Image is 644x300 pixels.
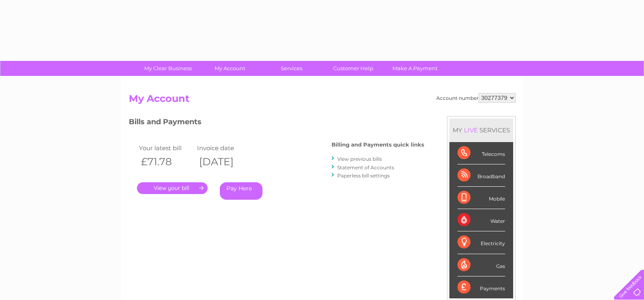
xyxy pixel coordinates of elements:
th: [DATE] [195,153,254,170]
a: Pay Here [220,182,262,200]
h3: Bills and Payments [129,116,424,130]
a: . [137,182,208,194]
div: Electricity [458,231,505,254]
a: My Account [196,61,263,76]
h2: My Account [129,93,516,108]
a: Paperless bill settings [337,173,390,179]
div: Telecoms [458,142,505,164]
a: View previous bills [337,156,382,162]
div: Broadband [458,164,505,187]
div: LIVE [462,126,479,134]
td: Your latest bill [137,142,195,153]
a: My Clear Business [134,61,202,76]
div: Gas [458,254,505,276]
div: Account number [436,93,516,103]
div: Payments [458,276,505,298]
div: MY SERVICES [449,119,513,142]
td: Invoice date [195,142,254,153]
a: Services [258,61,325,76]
th: £71.78 [137,153,195,170]
div: Water [458,209,505,231]
a: Statement of Accounts [337,164,394,171]
a: Customer Help [320,61,387,76]
h4: Billing and Payments quick links [332,142,424,148]
div: Mobile [458,187,505,209]
a: Make A Payment [382,61,449,76]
